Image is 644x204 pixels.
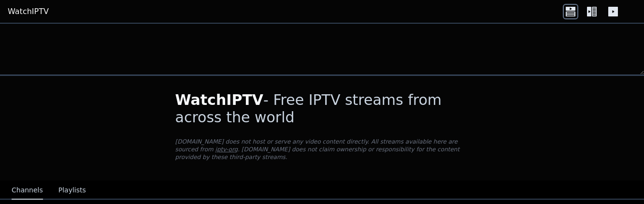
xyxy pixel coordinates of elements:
[175,91,264,108] span: WatchIPTV
[175,91,469,126] h1: - Free IPTV streams from across the world
[215,146,238,153] a: iptv-org
[8,6,49,17] a: WatchIPTV
[175,138,469,161] p: [DOMAIN_NAME] does not host or serve any video content directly. All streams available here are s...
[12,181,43,200] button: Channels
[58,181,86,200] button: Playlists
